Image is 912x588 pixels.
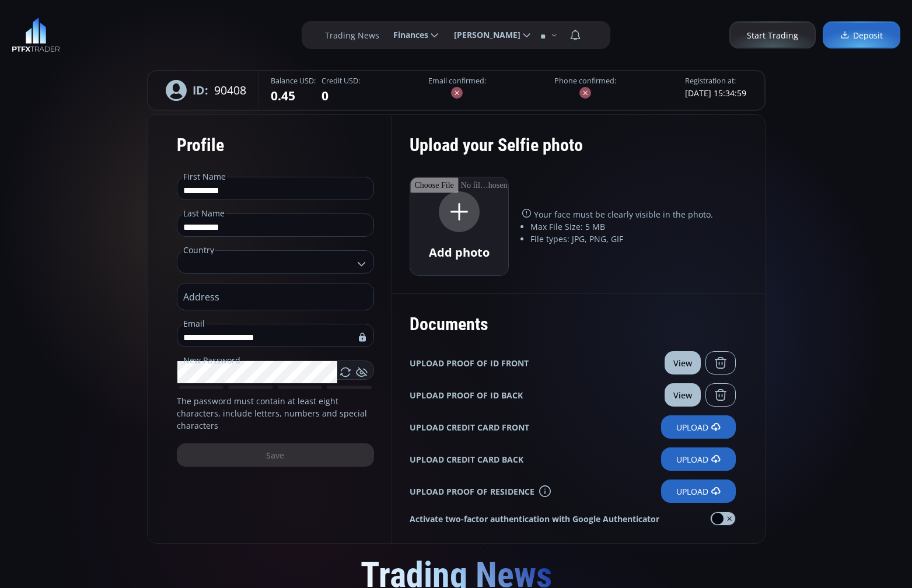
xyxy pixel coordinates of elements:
img: LOGO [12,17,60,52]
legend: Balance USD: [271,76,316,87]
button: View [665,383,701,407]
legend: Credit USD: [322,76,360,87]
label: Upload [661,415,736,439]
li: File types: JPG, PNG, GIF [530,233,736,245]
label: Trading News [325,29,379,41]
span: Start Trading [747,29,798,41]
div: 90408 [154,71,258,110]
span: Finances [385,23,428,47]
a: Deposit [823,22,900,49]
div: Upload your Selfie photo [410,127,736,177]
b: UPLOAD CREDIT CARD BACK [410,453,523,466]
span: Deposit [840,29,883,41]
a: Start Trading [729,22,816,49]
p: Your face must be clearly visible in the photo. [522,208,736,220]
b: UPLOAD PROOF OF ID BACK [410,389,523,401]
strong: Activate two-factor authentication with Google Authenticator [410,513,659,525]
label: Upload [661,447,736,471]
fieldset: 0 [322,76,360,105]
div: Profile [177,127,374,163]
form: The password must contain at least eight characters, include letters, numbers and special characters [147,114,392,544]
div: Documents [410,306,736,342]
b: UPLOAD CREDIT CARD FRONT [410,421,529,433]
b: UPLOAD PROOF OF RESIDENCE [410,485,534,498]
span: [PERSON_NAME] [446,23,520,47]
b: ID: [193,82,208,99]
fieldset: [DATE] 15:34:59 [685,76,746,99]
b: UPLOAD PROOF OF ID FRONT [410,357,529,369]
fieldset: 0.45 [271,76,316,105]
legend: Registration at: [685,76,736,87]
button: View [665,351,701,374]
label: Phone confirmed: [554,76,616,87]
label: Upload [661,480,736,503]
li: Max File Size: 5 MB [530,220,736,233]
label: Email confirmed: [428,76,486,87]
